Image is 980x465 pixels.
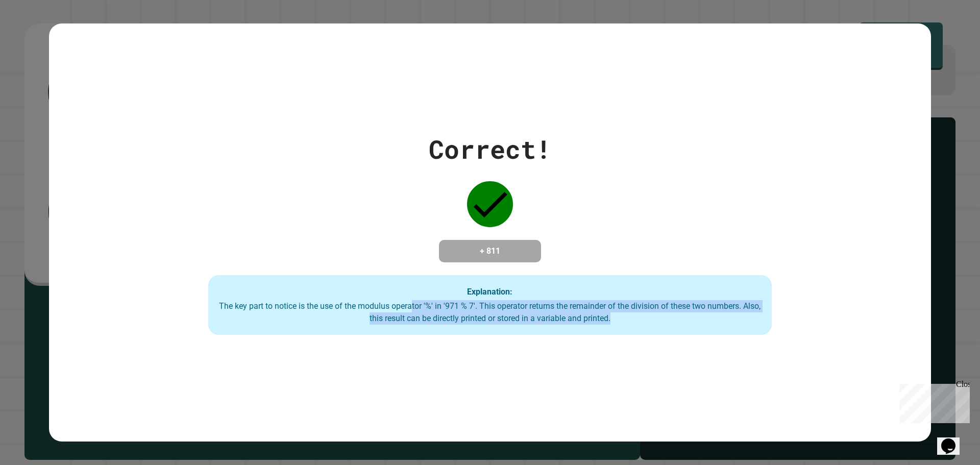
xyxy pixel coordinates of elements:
strong: Explanation: [467,286,512,296]
div: The key part to notice is the use of the modulus operator '%' in '971 % 7'. This operator returns... [218,300,762,325]
div: Correct! [429,130,551,168]
iframe: chat widget [895,380,970,423]
iframe: To enrich screen reader interactions, please activate Accessibility in Grammarly extension settings [937,424,970,455]
h4: + 811 [449,245,531,257]
div: Chat with us now!Close [4,4,70,65]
